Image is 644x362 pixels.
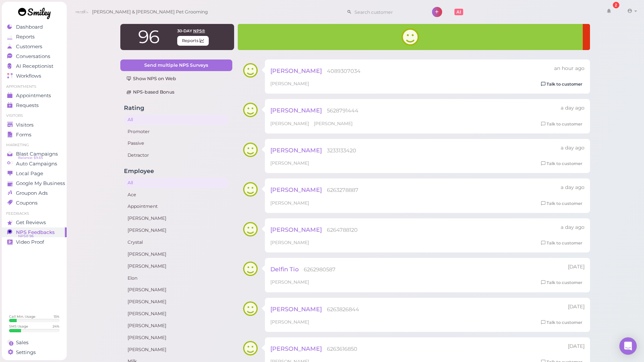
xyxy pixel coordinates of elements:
[270,147,322,154] span: [PERSON_NAME]
[539,239,585,247] a: Talk to customer
[124,309,229,319] a: [PERSON_NAME]
[539,319,585,326] a: Talk to customer
[2,42,67,52] a: Customers
[539,120,585,128] a: Talk to customer
[124,150,229,160] a: Detractor
[2,211,67,216] li: Feedbacks
[2,169,67,178] a: Local Page
[2,237,67,247] a: Video Proof
[16,63,53,69] span: AI Receptionist
[327,68,361,74] span: 4089307034
[120,73,232,85] a: Show NPS on Web
[16,122,34,128] span: Visitors
[16,180,65,186] span: Google My Business
[327,107,358,114] span: 5628791444
[120,86,232,98] a: NPS-based Bonus
[270,160,309,166] span: [PERSON_NAME]
[124,225,229,235] a: [PERSON_NAME]
[327,227,358,233] span: 6264788120
[2,188,67,198] a: Groupon Ads
[2,52,67,61] a: Conversations
[539,279,585,287] a: Talk to customer
[2,338,67,347] a: Sales
[126,75,226,82] div: Show NPS on Web
[53,324,59,329] div: 24 %
[120,59,232,71] a: Send multiple NPS Surveys
[270,319,309,325] span: [PERSON_NAME]
[2,149,67,159] a: Blast Campaigns Balance: $9.65
[16,73,41,79] span: Workflows
[177,36,209,46] span: Reports
[124,321,229,331] a: [PERSON_NAME]
[561,184,585,191] div: 10/08 03:12pm
[16,170,43,177] span: Local Page
[270,200,309,206] span: [PERSON_NAME]
[124,201,229,211] a: Appointment
[16,340,29,346] span: Sales
[16,200,38,206] span: Coupons
[270,226,322,233] span: [PERSON_NAME]
[16,219,46,226] span: Get Reviews
[327,187,358,193] span: 6263278887
[270,305,322,313] span: [PERSON_NAME]
[352,6,422,18] input: Search customer
[124,138,229,148] a: Passive
[270,279,309,285] span: [PERSON_NAME]
[54,314,59,319] div: 15 %
[124,345,229,355] a: [PERSON_NAME]
[554,65,585,72] div: 10/09 03:58pm
[327,147,356,154] span: 3233133420
[2,143,67,148] li: Marketing
[16,102,39,108] span: Requests
[16,349,36,355] span: Settings
[2,84,67,89] li: Appointments
[124,127,229,137] a: Promoter
[2,113,67,118] li: Visitors
[2,130,67,140] a: Forms
[327,306,359,313] span: 6263826844
[9,324,28,329] div: SMS Usage
[2,218,67,227] a: Get Reviews
[2,100,67,110] a: Requests
[9,314,36,319] div: Call Min. Usage
[619,337,637,355] div: Open Intercom Messenger
[539,160,585,168] a: Talk to customer
[2,198,67,208] a: Coupons
[327,346,357,352] span: 6263616850
[16,161,57,167] span: Auto Campaigns
[124,333,229,343] a: [PERSON_NAME]
[124,168,229,174] h4: Employee
[124,237,229,247] a: Crystal
[16,239,44,245] span: Video Proof
[124,273,229,283] a: Elon
[2,32,67,42] a: Reports
[561,224,585,231] div: 10/08 02:27pm
[124,297,229,307] a: [PERSON_NAME]
[539,200,585,207] a: Talk to customer
[2,61,67,71] a: AI Receptionist
[124,285,229,295] a: [PERSON_NAME]
[270,121,310,126] span: [PERSON_NAME]
[314,121,353,126] span: [PERSON_NAME]
[304,266,336,273] span: 6262980587
[124,249,229,259] a: [PERSON_NAME]
[568,303,585,310] div: 10/07 02:08pm
[561,144,585,152] div: 10/08 04:07pm
[18,155,43,161] span: Balance: $9.65
[177,28,192,33] span: 30-day
[124,104,229,111] h4: Rating
[2,120,67,130] a: Visitors
[124,178,229,188] a: All
[92,2,208,22] span: [PERSON_NAME] & [PERSON_NAME] Pet Grooming
[2,347,67,357] a: Settings
[613,2,619,8] div: 2
[270,81,309,86] span: [PERSON_NAME]
[16,132,32,138] span: Forms
[568,263,585,271] div: 10/07 03:36pm
[193,28,205,33] span: NPS®
[270,107,322,114] span: [PERSON_NAME]
[2,227,67,237] a: NPS Feedbacks NPS® 96
[2,178,67,188] a: Google My Business
[2,159,67,169] a: Auto Campaigns
[539,81,585,88] a: Talk to customer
